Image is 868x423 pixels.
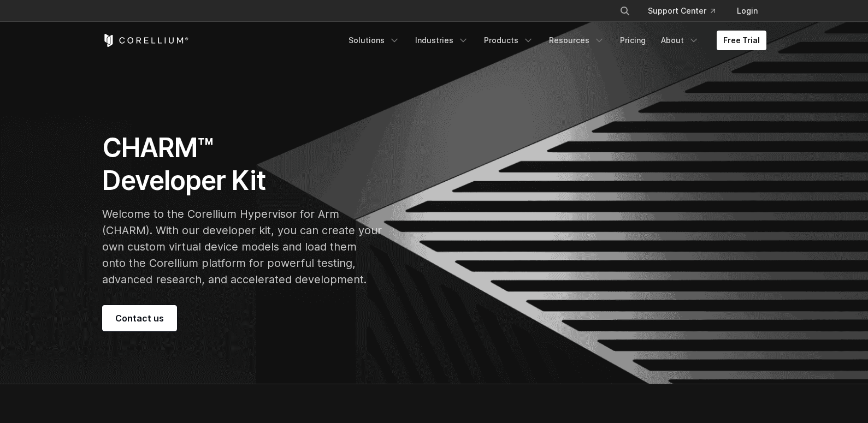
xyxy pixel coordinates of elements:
a: About [654,31,706,50]
a: Corellium Home [102,34,189,47]
h1: CHARM™ Developer Kit [102,132,382,197]
a: Industries [409,31,475,50]
a: Pricing [613,31,652,50]
a: Contact us [102,305,177,331]
p: Welcome to the Corellium Hypervisor for Arm (CHARM). With our developer kit, you can create your ... [102,206,382,288]
div: Navigation Menu [606,1,766,21]
a: Products [477,31,540,50]
button: Search [615,1,635,21]
a: Login [728,1,766,21]
a: Support Center [639,1,724,21]
div: Navigation Menu [342,31,766,50]
a: Solutions [342,31,406,50]
span: Contact us [115,312,164,325]
a: Free Trial [717,31,766,50]
a: Resources [542,31,611,50]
